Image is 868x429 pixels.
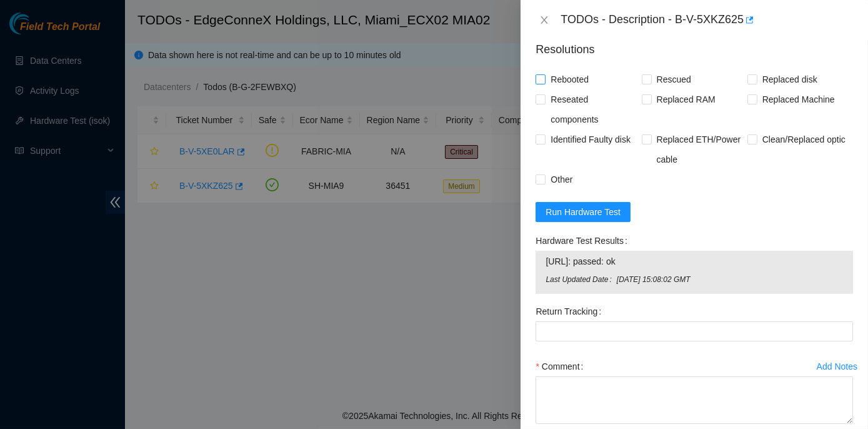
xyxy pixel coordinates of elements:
input: Return Tracking [536,321,853,341]
span: [DATE] 15:08:02 GMT [617,274,843,286]
span: Last Updated Date [546,274,616,286]
span: Rescued [652,69,696,89]
span: Replaced RAM [652,89,721,109]
p: Resolutions [536,31,853,58]
div: TODOs - Description - B-V-5XKZ625 [561,10,853,30]
textarea: Comment [536,376,853,424]
label: Return Tracking [536,301,606,321]
span: close [539,15,549,25]
span: Identified Faulty disk [546,129,636,149]
span: Other [546,169,577,189]
label: Comment [536,356,588,376]
span: [URL]: passed: ok [546,255,843,268]
span: Reseated components [546,89,641,129]
span: Replaced ETH/Power cable [652,129,747,169]
span: Run Hardware Test [546,205,621,219]
label: Hardware Test Results [536,231,632,251]
span: Replaced Machine [757,89,840,109]
button: Close [536,14,553,26]
button: Add Notes [816,356,858,376]
span: Clean/Replaced optic [757,129,851,149]
span: Rebooted [546,69,594,89]
div: Add Notes [817,362,857,371]
span: Replaced disk [757,69,822,89]
button: Run Hardware Test [536,202,631,222]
